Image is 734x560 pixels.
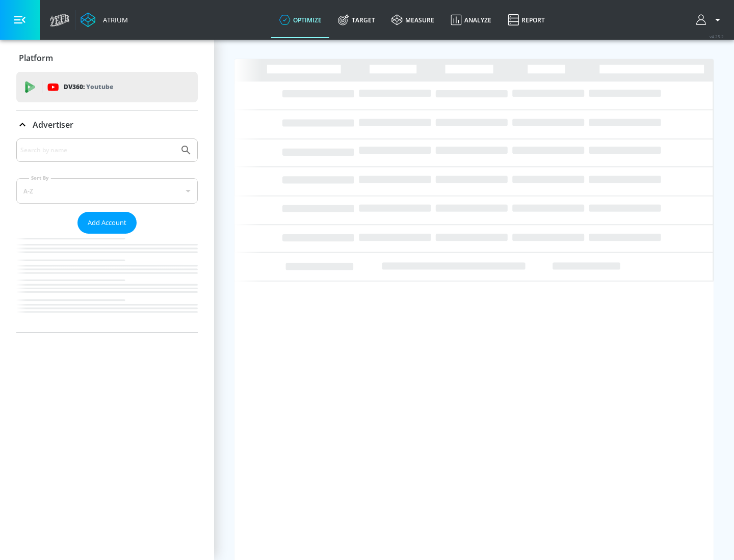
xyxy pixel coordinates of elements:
button: Add Account [77,212,137,234]
a: Analyze [442,2,500,38]
p: DV360: [64,81,113,93]
a: optimize [271,2,330,38]
div: Platform [16,44,198,72]
div: Advertiser [16,110,198,139]
div: A-Z [16,178,198,204]
span: v 4.25.2 [710,34,724,39]
div: DV360: Youtube [16,72,198,102]
a: Report [500,2,553,38]
label: Sort By [29,175,51,181]
p: Youtube [86,81,113,92]
p: Platform [19,52,53,64]
div: Atrium [99,15,128,24]
a: Target [330,2,383,38]
nav: list of Advertiser [16,234,198,332]
div: Advertiser [16,138,198,332]
a: Atrium [81,12,128,27]
a: measure [383,2,442,38]
span: Add Account [88,217,126,229]
p: Advertiser [33,119,73,130]
input: Search by name [20,144,175,157]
